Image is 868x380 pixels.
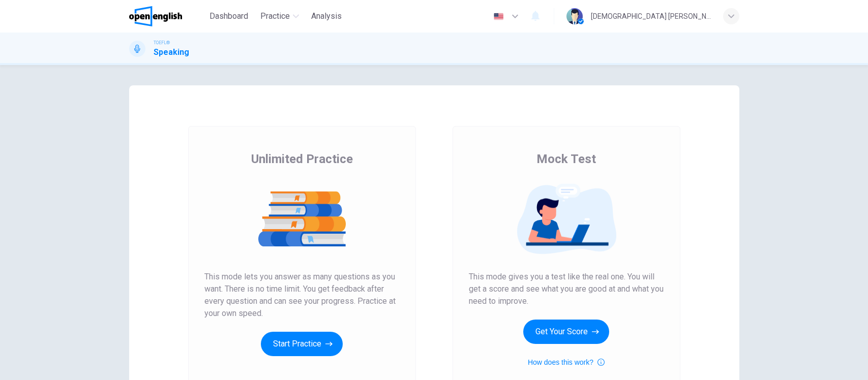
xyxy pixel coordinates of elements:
[591,10,711,22] div: [DEMOGRAPHIC_DATA] [PERSON_NAME]
[154,46,189,58] h1: Speaking
[536,151,596,167] span: Mock Test
[154,39,170,46] span: TOEFL®
[205,7,252,25] button: Dashboard
[256,7,303,25] button: Practice
[307,7,346,25] button: Analysis
[209,10,248,22] span: Dashboard
[251,151,353,167] span: Unlimited Practice
[260,10,290,22] span: Practice
[204,271,400,320] span: This mode lets you answer as many questions as you want. There is no time limit. You get feedback...
[566,8,583,24] img: Profile picture
[528,356,605,368] button: How does this work?
[261,332,343,356] button: Start Practice
[129,6,183,26] img: OpenEnglish logo
[129,6,206,26] a: OpenEnglish logo
[523,320,609,344] button: Get Your Score
[492,13,505,20] img: en
[469,271,664,307] span: This mode gives you a test like the real one. You will get a score and see what you are good at a...
[311,10,342,22] span: Analysis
